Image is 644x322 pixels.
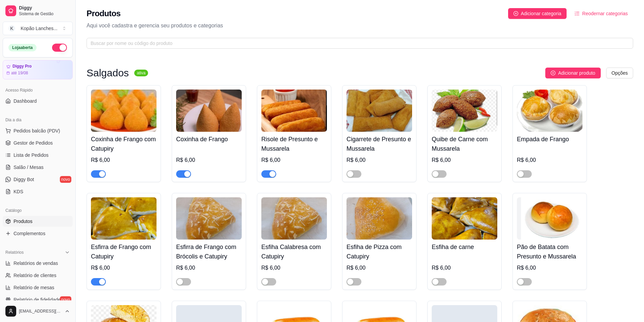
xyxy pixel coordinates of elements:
div: R$ 6,00 [261,264,327,272]
span: Relatório de mesas [14,284,54,291]
a: Relatório de fidelidadenovo [3,294,73,305]
a: Relatório de clientes [3,270,73,281]
a: Produtos [3,216,73,227]
h2: Produtos [87,8,121,19]
div: R$ 6,00 [91,264,157,272]
button: Opções [606,68,633,78]
h4: Esfirra de Frango com Brócolis e Catupiry [176,242,242,261]
span: Pedidos balcão (PDV) [14,127,60,134]
h4: Quibe de Carne com Mussarela [432,134,497,153]
div: R$ 6,00 [517,264,582,272]
img: product-image [347,197,412,240]
div: Acesso Rápido [3,85,73,96]
h3: Salgados [87,69,129,77]
span: Relatórios [5,250,24,255]
div: Catálogo [3,205,73,216]
img: product-image [261,90,327,132]
button: Adicionar produto [545,68,601,78]
h4: Esfiha Calabresa com Catupiry [261,242,327,261]
article: Diggy Pro [13,64,32,69]
a: Diggy Proaté 19/08 [3,60,73,79]
span: K [8,25,15,32]
span: Relatórios de vendas [14,260,58,267]
h4: Risole de Presunto e Mussarela [261,134,327,153]
img: product-image [432,90,497,132]
button: Adicionar categoria [508,8,567,19]
span: Salão / Mesas [14,164,44,171]
span: Complementos [14,230,45,237]
a: Relatórios de vendas [3,258,73,269]
div: Loja aberta [8,44,37,51]
img: product-image [347,90,412,132]
h4: Esfiha de Pizza com Catupiry [347,242,412,261]
span: Dashboard [14,98,37,104]
h4: Coxinha de Frango [176,134,242,144]
div: R$ 6,00 [347,264,412,272]
img: product-image [176,90,242,132]
div: R$ 6,00 [176,156,242,164]
img: product-image [517,90,582,132]
h4: Coxinha de Frango com Catupiry [91,134,157,153]
sup: ativa [134,70,148,76]
a: Complementos [3,228,73,239]
a: KDS [3,186,73,197]
div: R$ 6,00 [432,264,497,272]
span: Opções [612,69,628,77]
button: Pedidos balcão (PDV) [3,125,73,136]
img: product-image [432,197,497,240]
h4: Empada de Frango [517,134,582,144]
span: [EMAIL_ADDRESS][DOMAIN_NAME] [19,308,62,314]
a: DiggySistema de Gestão [3,3,73,19]
a: Salão / Mesas [3,162,73,173]
button: Select a team [3,22,73,35]
img: product-image [91,90,157,132]
button: Reodernar categorias [569,8,633,19]
div: R$ 6,00 [176,264,242,272]
div: R$ 6,00 [432,156,497,164]
img: product-image [176,197,242,240]
img: product-image [517,197,582,240]
span: Sistema de Gestão [19,11,70,17]
img: product-image [261,197,327,240]
a: Gestor de Pedidos [3,138,73,148]
button: [EMAIL_ADDRESS][DOMAIN_NAME] [3,303,73,319]
a: Dashboard [3,96,73,106]
p: Aqui você cadastra e gerencia seu produtos e categorias [87,22,633,30]
div: R$ 6,00 [347,156,412,164]
article: até 19/08 [11,70,28,76]
a: Relatório de mesas [3,282,73,293]
div: R$ 6,00 [261,156,327,164]
h4: Pão de Batata com Presunto e Mussarela [517,242,582,261]
div: R$ 6,00 [91,156,157,164]
span: plus-circle [514,11,518,16]
h4: Cigarrete de Presunto e Mussarela [347,134,412,153]
span: Relatório de clientes [14,272,56,279]
h4: Esfirra de Frango com Catupiry [91,242,157,261]
span: Diggy [19,5,70,11]
span: plus-circle [551,71,555,75]
img: product-image [91,197,157,240]
a: Diggy Botnovo [3,174,73,185]
span: Diggy Bot [14,176,34,183]
span: Gestor de Pedidos [14,140,53,146]
input: Buscar por nome ou código do produto [91,40,624,47]
div: Kopão Lanches ... [21,25,57,32]
button: Alterar Status [52,44,67,52]
span: Reodernar categorias [582,10,628,17]
span: Produtos [14,218,32,225]
span: ordered-list [575,11,579,16]
span: Adicionar produto [558,69,595,77]
span: Lista de Pedidos [14,152,49,158]
span: Adicionar categoria [521,10,562,17]
div: Dia a dia [3,115,73,125]
a: Lista de Pedidos [3,150,73,160]
div: R$ 6,00 [517,156,582,164]
h4: Esfiha de carne [432,242,497,252]
span: Relatório de fidelidade [14,296,61,303]
span: KDS [14,188,23,195]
